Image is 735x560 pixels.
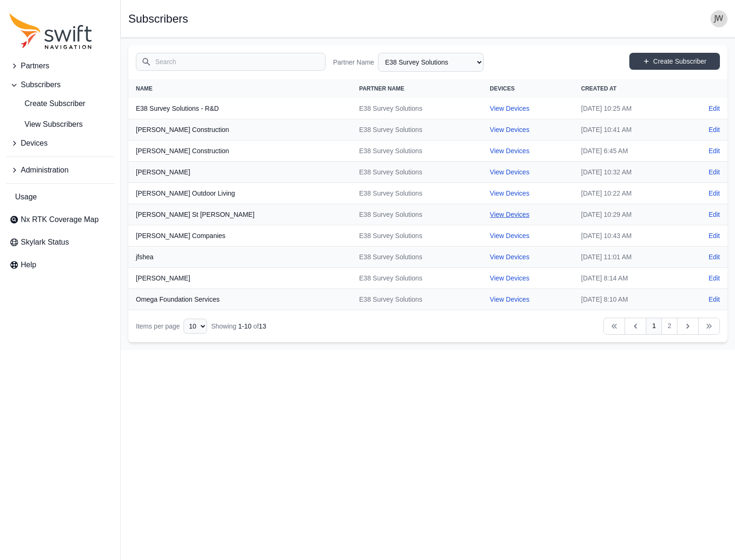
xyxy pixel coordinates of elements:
td: E38 Survey Solutions [351,225,482,247]
div: Showing of [211,321,266,331]
span: 13 [259,322,267,330]
h1: Subscribers [128,13,188,25]
th: Created At [574,79,683,98]
span: Help [21,259,36,271]
th: [PERSON_NAME] [128,162,351,183]
button: Subscribers [6,75,115,94]
button: Administration [6,161,115,180]
select: Partner Name [378,53,484,72]
a: Edit [709,273,720,283]
a: View Subscribers [6,115,115,134]
th: Omega Foundation Services [128,289,351,310]
span: 1 - 10 [238,322,251,330]
a: View Devices [490,189,529,197]
a: Edit [709,189,720,198]
td: [DATE] 10:32 AM [574,162,683,183]
span: Partners [21,60,49,72]
td: [DATE] 10:22 AM [574,183,683,204]
a: View Devices [490,147,529,155]
td: [DATE] 6:45 AM [574,140,683,162]
th: [PERSON_NAME] Companies [128,225,351,247]
td: [DATE] 10:43 AM [574,225,683,247]
a: Edit [709,295,720,304]
td: [DATE] 10:25 AM [574,98,683,119]
td: E38 Survey Solutions [351,247,482,268]
th: [PERSON_NAME] Construction [128,119,351,140]
a: View Devices [490,105,529,112]
td: [DATE] 10:41 AM [574,119,683,140]
th: [PERSON_NAME] [128,268,351,289]
th: [PERSON_NAME] Outdoor Living [128,183,351,204]
td: E38 Survey Solutions [351,204,482,225]
a: View Devices [490,211,529,218]
span: View Subscribers [9,119,83,130]
span: Devices [21,138,48,149]
span: Nx RTK Coverage Map [21,214,99,225]
a: View Devices [490,168,529,176]
span: Usage [15,191,37,203]
button: Partners [6,57,115,75]
a: Edit [709,146,720,156]
a: 1 [646,318,662,335]
th: [PERSON_NAME] St [PERSON_NAME] [128,204,351,225]
th: jfshea [128,247,351,268]
a: View Devices [490,126,529,133]
a: Edit [709,104,720,113]
td: [DATE] 8:10 AM [574,289,683,310]
th: Name [128,79,351,98]
span: Items per page [136,322,180,330]
a: View Devices [490,296,529,303]
td: E38 Survey Solutions [351,140,482,162]
span: Skylark Status [21,237,69,248]
input: Search [136,53,326,71]
a: Create Subscriber [6,94,115,113]
td: [DATE] 11:01 AM [574,247,683,268]
td: [DATE] 8:14 AM [574,268,683,289]
a: Edit [709,252,720,262]
td: [DATE] 10:29 AM [574,204,683,225]
td: E38 Survey Solutions [351,98,482,119]
a: Usage [6,188,115,206]
span: Create Subscriber [9,98,85,109]
nav: Table navigation [128,310,727,342]
td: E38 Survey Solutions [351,289,482,310]
th: E38 Survey Solutions - R&D [128,98,351,119]
button: Devices [6,134,115,153]
a: Create Subscriber [629,53,720,70]
a: Edit [709,210,720,219]
a: Help [6,255,115,274]
td: E38 Survey Solutions [351,119,482,140]
a: Edit [709,167,720,177]
td: E38 Survey Solutions [351,162,482,183]
select: Display Limit [184,319,207,334]
th: [PERSON_NAME] Construction [128,140,351,162]
a: View Devices [490,274,529,282]
span: Subscribers [21,79,60,91]
a: View Devices [490,232,529,239]
th: Devices [482,79,573,98]
a: 2 [661,318,677,335]
a: Edit [709,231,720,240]
td: E38 Survey Solutions [351,183,482,204]
label: Partner Name [333,58,374,67]
a: View Devices [490,253,529,261]
a: Nx RTK Coverage Map [6,210,115,229]
th: Partner Name [351,79,482,98]
a: Skylark Status [6,233,115,252]
td: E38 Survey Solutions [351,268,482,289]
a: Edit [709,125,720,134]
img: user photo [710,10,727,27]
span: Administration [21,165,68,176]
